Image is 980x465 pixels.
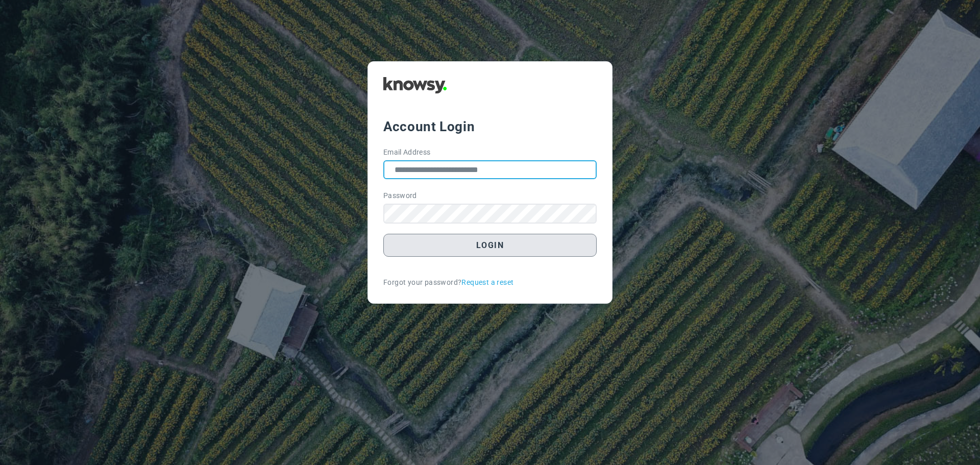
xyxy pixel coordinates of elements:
[383,234,597,257] button: Login
[383,147,431,158] label: Email Address
[383,277,597,288] div: Forgot your password?
[383,190,417,201] label: Password
[461,277,513,288] a: Request a reset
[383,117,597,136] div: Account Login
